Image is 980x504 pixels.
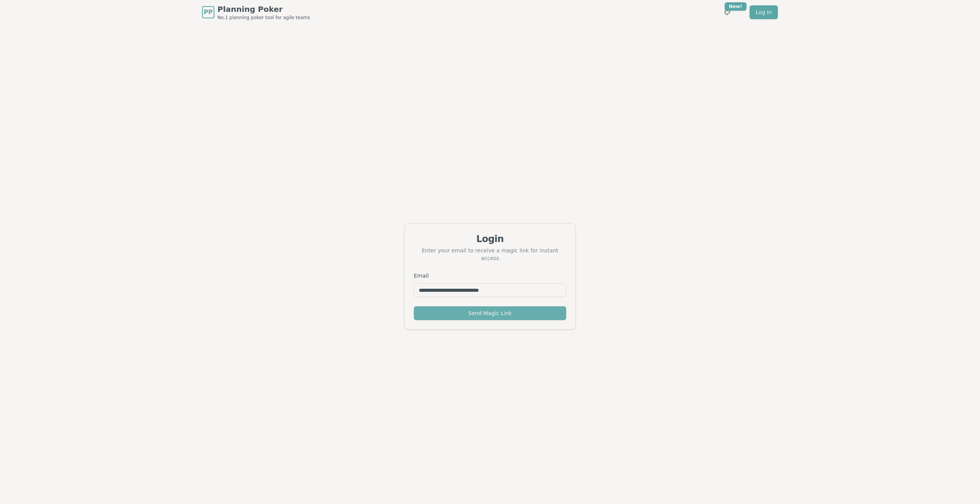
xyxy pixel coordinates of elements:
div: New! [725,2,746,11]
div: Login [414,233,566,245]
span: No.1 planning poker tool for agile teams [217,15,310,21]
a: Log in [750,5,778,19]
label: Email [414,273,429,279]
div: Enter your email to receive a magic link for instant access [414,247,566,262]
span: PP [204,8,212,17]
a: PPPlanning PokerNo.1 planning poker tool for agile teams [202,4,310,21]
button: New! [720,5,734,19]
span: Planning Poker [217,4,310,15]
button: Send Magic Link [414,306,566,320]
